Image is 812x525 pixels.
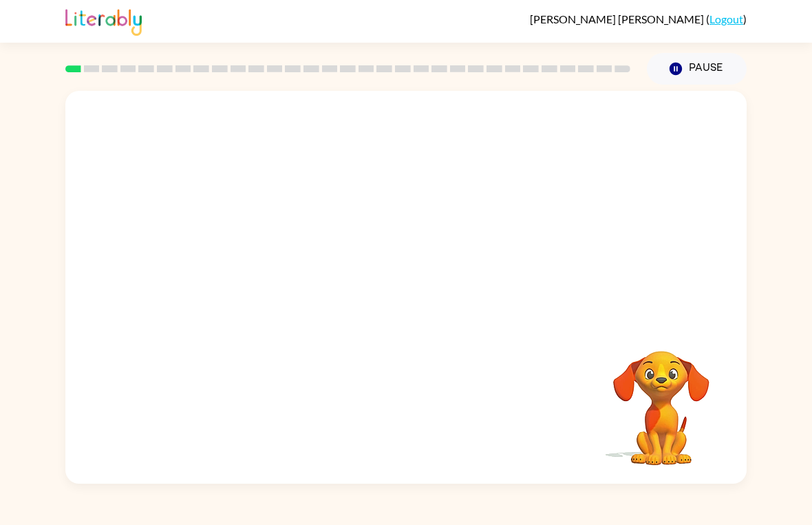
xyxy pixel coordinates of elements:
img: Literably [65,6,142,36]
a: Logout [709,12,743,25]
span: [PERSON_NAME] [PERSON_NAME] [530,12,706,25]
video: Your browser must support playing .mp4 files to use Literably. Please try using another browser. [592,330,730,467]
div: ( ) [530,12,747,25]
button: Pause [647,53,747,85]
